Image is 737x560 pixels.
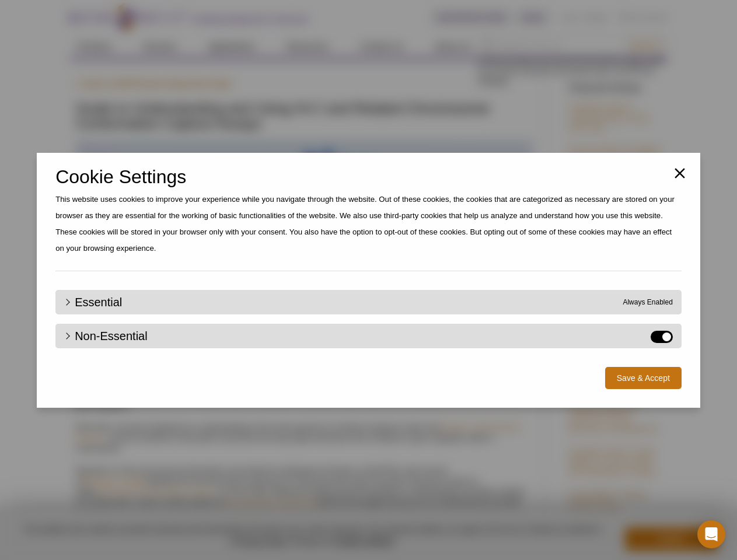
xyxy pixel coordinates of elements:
span: Always Enabled [623,297,672,307]
button: Save & Accept [605,367,682,389]
h2: Cookie Settings [55,171,682,182]
div: Open Intercom Messenger [697,520,725,548]
p: This website uses cookies to improve your experience while you navigate through the website. Out ... [55,191,682,257]
a: Essential [64,297,122,307]
a: Non-Essential [64,331,148,341]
